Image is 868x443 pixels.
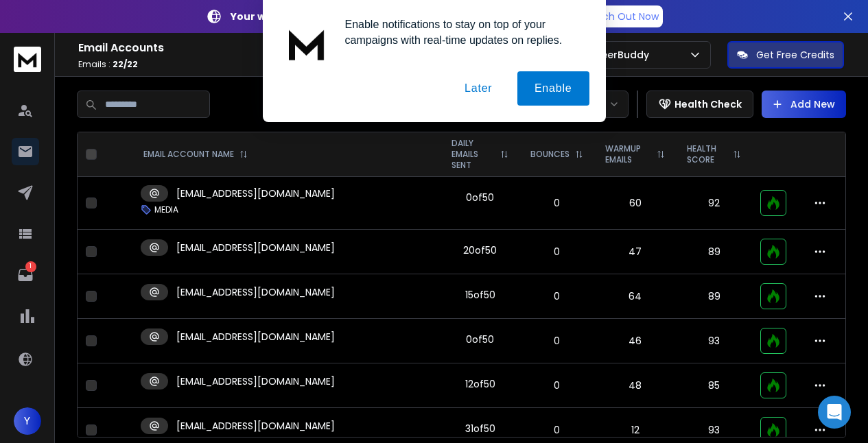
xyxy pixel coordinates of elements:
[528,245,586,259] p: 0
[594,274,676,319] td: 64
[465,422,495,435] div: 31 of 50
[176,187,335,200] p: [EMAIL_ADDRESS][DOMAIN_NAME]
[528,423,586,437] p: 0
[687,143,727,165] p: HEALTH SCORE
[528,379,586,392] p: 0
[12,261,39,289] a: 1
[528,334,586,348] p: 0
[466,333,494,346] div: 0 of 50
[14,407,41,435] button: Y
[594,319,676,363] td: 46
[530,149,570,160] p: BOUNCES
[176,241,335,254] p: [EMAIL_ADDRESS][DOMAIN_NAME]
[334,16,589,48] div: Enable notifications to stay on top of your campaigns with real-time updates on replies.
[594,230,676,274] td: 47
[517,71,589,106] button: Enable
[176,374,335,388] p: [EMAIL_ADDRESS][DOMAIN_NAME]
[465,377,495,391] div: 12 of 50
[176,285,335,299] p: [EMAIL_ADDRESS][DOMAIN_NAME]
[176,330,335,344] p: [EMAIL_ADDRESS][DOMAIN_NAME]
[528,289,586,303] p: 0
[594,363,676,408] td: 48
[676,230,752,274] td: 89
[594,177,676,230] td: 60
[451,138,495,171] p: DAILY EMAILS SENT
[676,363,752,408] td: 85
[447,71,509,106] button: Later
[676,177,752,230] td: 92
[676,319,752,363] td: 93
[466,191,494,204] div: 0 of 50
[465,288,495,302] div: 15 of 50
[176,419,335,433] p: [EMAIL_ADDRESS][DOMAIN_NAME]
[279,16,334,71] img: notification icon
[676,274,752,319] td: 89
[818,396,851,429] div: Open Intercom Messenger
[143,149,248,160] div: EMAIL ACCOUNT NAME
[528,196,586,210] p: 0
[463,243,497,257] div: 20 of 50
[605,143,651,165] p: WARMUP EMAILS
[25,261,36,272] p: 1
[154,204,178,215] p: MEDIA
